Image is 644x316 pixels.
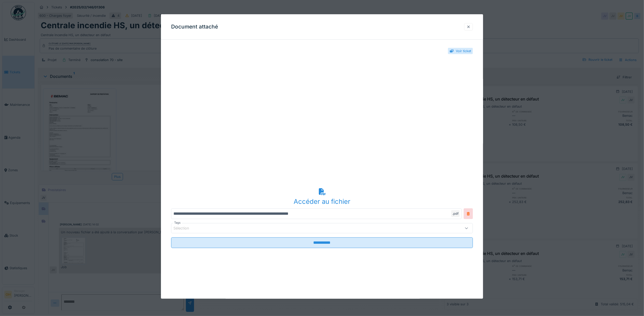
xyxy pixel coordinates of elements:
div: Sélection [173,225,196,231]
div: Voir ticket [456,49,471,53]
label: Tags [173,221,182,225]
div: .pdf [451,210,460,217]
h3: Document attaché [171,24,218,30]
div: Accéder au fichier [171,197,473,206]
